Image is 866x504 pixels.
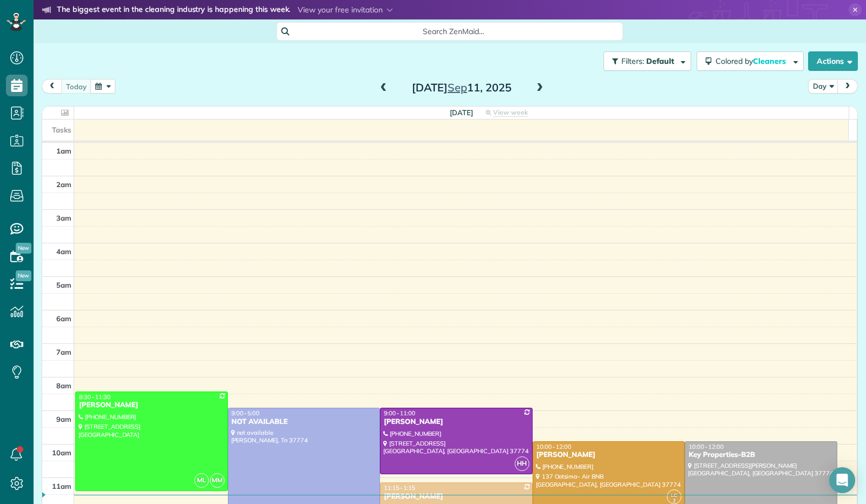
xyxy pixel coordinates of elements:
[697,51,804,71] button: Colored byCleaners
[536,450,682,460] div: [PERSON_NAME]
[536,443,572,450] span: 10:00 - 12:00
[383,417,529,427] div: [PERSON_NAME]
[56,247,71,256] span: 4am
[57,4,290,16] strong: The biggest event in the cleaning industry is happening this week.
[688,443,724,450] span: 10:00 - 12:00
[56,348,71,356] span: 7am
[231,417,377,427] div: NOT AVAILABLE
[78,401,225,410] div: [PERSON_NAME]
[621,56,644,66] span: Filters:
[56,415,71,423] span: 9am
[688,450,834,460] div: Key Properties-B2B
[646,56,675,66] span: Default
[79,393,110,401] span: 8:30 - 11:30
[384,409,415,417] span: 9:00 - 11:00
[56,314,71,323] span: 6am
[52,125,71,134] span: Tasks
[837,79,858,94] button: next
[210,473,225,488] span: MM
[56,381,71,390] span: 8am
[56,281,71,289] span: 5am
[603,51,691,71] button: Filters: Default
[598,51,691,71] a: Filters: Default
[671,492,677,498] span: LC
[16,270,31,281] span: New
[52,482,71,490] span: 11am
[232,409,260,417] span: 9:00 - 5:00
[808,79,838,94] button: Day
[515,456,529,471] span: HH
[448,81,467,94] span: Sep
[42,79,62,94] button: prev
[829,467,855,493] div: Open Intercom Messenger
[394,82,529,94] h2: [DATE] 11, 2025
[56,180,71,189] span: 2am
[383,492,529,501] div: [PERSON_NAME]
[194,473,209,488] span: ML
[808,51,858,71] button: Actions
[450,108,473,117] span: [DATE]
[493,108,528,117] span: View week
[61,79,91,94] button: today
[56,214,71,222] span: 3am
[56,147,71,155] span: 1am
[753,56,788,66] span: Cleaners
[16,243,31,254] span: New
[52,448,71,457] span: 10am
[716,56,790,66] span: Colored by
[384,484,415,492] span: 11:15 - 1:15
